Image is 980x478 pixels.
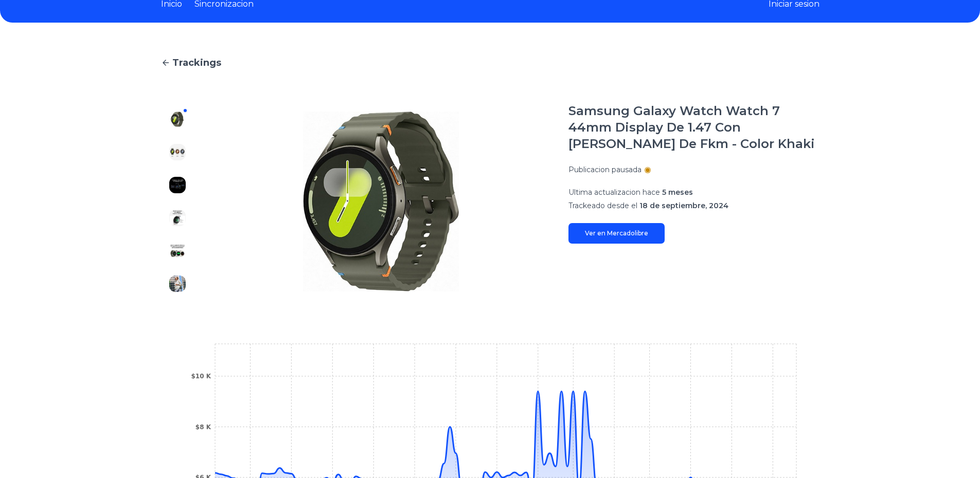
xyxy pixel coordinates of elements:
[568,103,819,152] h1: Samsung Galaxy Watch Watch 7 44mm Display De 1.47 Con [PERSON_NAME] De Fkm - Color Khaki
[568,201,637,210] span: Trackeado desde el
[191,373,211,380] tspan: $10 K
[662,188,693,197] span: 5 meses
[169,111,186,127] img: Samsung Galaxy Watch Watch 7 44mm Display De 1.47 Con Correa De Fkm - Color Khaki
[169,177,186,193] img: Samsung Galaxy Watch Watch 7 44mm Display De 1.47 Con Correa De Fkm - Color Khaki
[568,188,660,197] span: Ultima actualizacion hace
[169,275,186,292] img: Samsung Galaxy Watch Watch 7 44mm Display De 1.47 Con Correa De Fkm - Color Khaki
[161,56,819,70] a: Trackings
[172,56,221,70] span: Trackings
[195,424,211,431] tspan: $8 K
[568,164,642,175] p: Publicacion pausada
[169,243,186,259] img: Samsung Galaxy Watch Watch 7 44mm Display De 1.47 Con Correa De Fkm - Color Khaki
[169,210,186,226] img: Samsung Galaxy Watch Watch 7 44mm Display De 1.47 Con Correa De Fkm - Color Khaki
[568,223,665,244] a: Ver en Mercadolibre
[639,201,728,210] span: 18 de septiembre, 2024
[215,103,548,300] img: Samsung Galaxy Watch Watch 7 44mm Display De 1.47 Con Correa De Fkm - Color Khaki
[169,144,186,160] img: Samsung Galaxy Watch Watch 7 44mm Display De 1.47 Con Correa De Fkm - Color Khaki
